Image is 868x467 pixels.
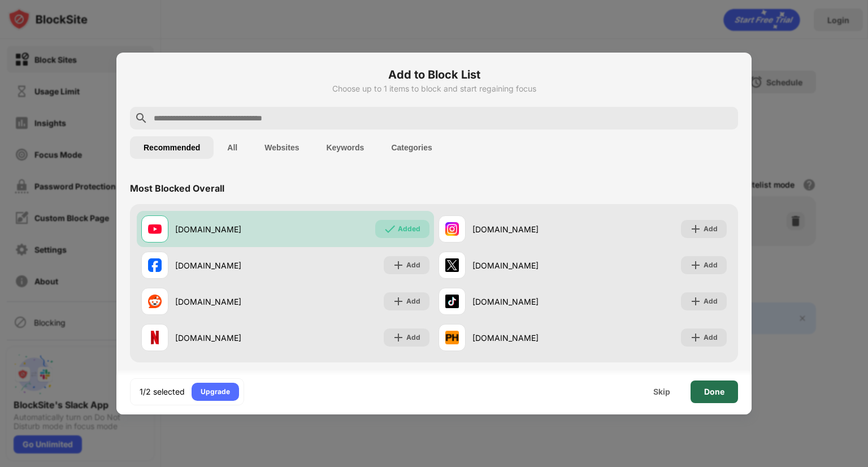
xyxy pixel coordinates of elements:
img: favicons [445,295,459,308]
div: Done [704,387,724,396]
div: Add [406,296,420,307]
div: [DOMAIN_NAME] [472,296,583,308]
div: Skip [653,387,670,396]
img: favicons [445,258,459,272]
div: [DOMAIN_NAME] [175,296,285,308]
img: favicons [148,258,162,272]
div: Add [704,223,718,235]
button: Categories [377,136,445,159]
button: Keywords [313,136,377,159]
div: Choose up to 1 items to block and start regaining focus [130,84,738,93]
div: [DOMAIN_NAME] [472,223,583,235]
div: Upgrade [201,386,230,397]
div: Add [406,260,420,271]
button: All [214,136,251,159]
img: favicons [148,222,162,236]
div: Add [406,332,420,343]
h6: Add to Block List [130,66,738,83]
button: Recommended [130,136,214,159]
div: Add [704,260,718,271]
div: [DOMAIN_NAME] [472,260,583,271]
div: Most Blocked Overall [130,183,224,194]
button: Websites [251,136,313,159]
img: search.svg [134,111,148,125]
div: Add [704,332,718,343]
div: [DOMAIN_NAME] [175,223,285,235]
img: favicons [445,331,459,344]
img: favicons [445,222,459,236]
div: [DOMAIN_NAME] [472,332,583,344]
div: Add [704,296,718,307]
div: [DOMAIN_NAME] [175,332,285,344]
div: 1/2 selected [140,386,185,397]
div: [DOMAIN_NAME] [175,260,285,271]
img: favicons [148,295,162,308]
div: Added [398,223,420,235]
img: favicons [148,331,162,344]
